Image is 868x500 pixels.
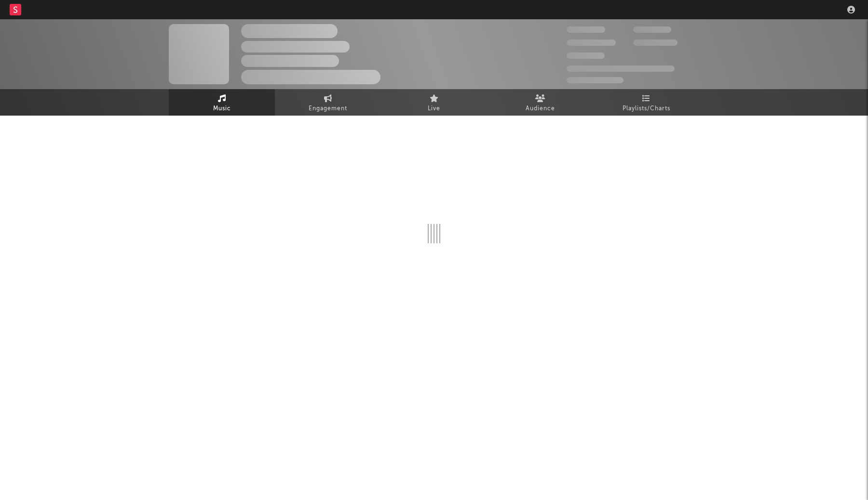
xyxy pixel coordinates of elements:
a: Live [381,89,487,116]
span: Jump Score: 85.0 [567,77,624,83]
span: 50,000,000 [567,39,616,46]
span: Audience [526,103,555,115]
a: Audience [487,89,593,116]
span: Music [213,103,231,115]
span: 100,000 [567,53,605,59]
span: 50,000,000 Monthly Listeners [567,66,675,72]
span: Live [428,103,440,115]
span: Playlists/Charts [623,103,670,115]
a: Music [169,89,275,116]
a: Engagement [275,89,381,116]
span: Engagement [309,103,347,115]
span: 100,000 [633,26,671,33]
span: 300,000 [567,26,605,33]
span: 1,000,000 [633,39,678,46]
a: Playlists/Charts [593,89,699,116]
